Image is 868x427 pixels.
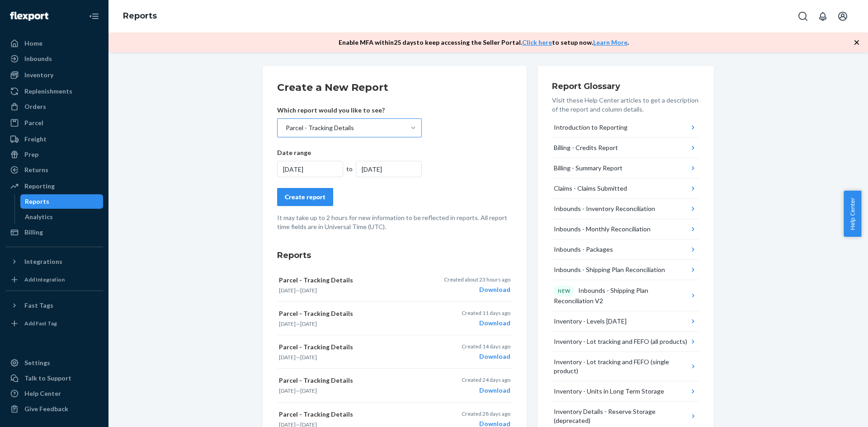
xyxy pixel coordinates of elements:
div: Fast Tags [24,301,53,310]
button: Inbounds - Shipping Plan Reconciliation [552,260,699,280]
button: NEWInbounds - Shipping Plan Reconciliation V2 [552,280,699,311]
button: Inventory - Lot tracking and FEFO (all products) [552,332,699,352]
div: Billing - Summary Report [554,164,623,173]
button: Close Navigation [85,7,103,25]
button: Billing - Credits Report [552,138,699,158]
div: Inventory - Lot tracking and FEFO (single product) [554,357,689,375]
a: Returns [5,163,103,177]
div: Parcel [24,118,43,127]
a: Help Center [5,386,103,401]
div: Help Center [24,389,61,398]
div: [DATE] [277,161,343,177]
time: [DATE] [279,320,296,327]
button: Inbounds - Monthly Reconciliation [552,219,699,239]
img: Flexport logo [10,12,48,21]
p: Created about 23 hours ago [444,276,510,283]
p: Which report would you like to see? [277,106,422,115]
div: Introduction to Reporting [554,123,627,132]
div: Integrations [24,257,62,266]
div: Inbounds - Packages [554,245,613,254]
p: — [279,387,432,394]
button: Open notifications [814,7,832,25]
div: Inbounds - Shipping Plan Reconciliation V2 [554,286,689,305]
a: Parcel [5,116,103,130]
time: [DATE] [279,287,296,294]
div: Download [462,352,510,361]
a: Freight [5,132,103,146]
div: Talk to Support [24,374,71,383]
div: Inventory - Levels [DATE] [554,317,627,326]
a: Analytics [20,210,104,224]
div: Inbounds - Monthly Reconciliation [554,225,651,234]
time: [DATE] [300,320,317,327]
div: Reporting [24,182,55,191]
button: Parcel - Tracking Details[DATE]—[DATE]Created about 23 hours agoDownload [277,268,512,302]
h3: Report Glossary [552,80,699,92]
button: Inventory - Lot tracking and FEFO (single product) [552,352,699,381]
button: Parcel - Tracking Details[DATE]—[DATE]Created 11 days agoDownload [277,302,512,335]
button: Create report [277,188,333,206]
h3: Reports [277,249,512,261]
button: Parcel - Tracking Details[DATE]—[DATE]Created 14 days agoDownload [277,335,512,369]
div: Home [24,39,42,48]
a: Orders [5,99,103,114]
a: Reports [20,194,104,209]
p: Enable MFA within 25 days to keep accessing the Seller Portal. to setup now. . [339,38,629,47]
div: Billing - Credits Report [554,143,618,152]
button: Help Center [844,191,861,237]
div: Inbounds - Shipping Plan Reconciliation [554,265,665,274]
div: Inbounds - Inventory Reconciliation [554,204,655,213]
p: Created 14 days ago [462,343,510,350]
p: Created 11 days ago [462,309,510,317]
ol: breadcrumbs [116,3,164,29]
p: Date range [277,148,422,157]
a: Add Fast Tag [5,316,103,331]
button: Open Search Box [794,7,812,25]
p: Parcel - Tracking Details [279,376,432,385]
a: Settings [5,356,103,370]
div: Billing [24,228,43,237]
div: Reports [25,197,49,206]
time: [DATE] [300,287,317,294]
p: It may take up to 2 hours for new information to be reflected in reports. All report time fields ... [277,213,512,231]
div: Inventory - Units in Long Term Storage [554,387,664,396]
p: Parcel - Tracking Details [279,343,432,352]
div: Inventory [24,70,53,80]
div: Freight [24,135,47,144]
button: Inbounds - Inventory Reconciliation [552,199,699,219]
div: Inventory Details - Reserve Storage (deprecated) [554,407,689,425]
div: Inventory - Lot tracking and FEFO (all products) [554,337,687,346]
button: Give Feedback [5,402,103,416]
button: Integrations [5,254,103,269]
a: Reporting [5,179,103,193]
div: Inbounds [24,54,52,63]
a: Billing [5,225,103,239]
a: Reports [123,11,157,21]
a: Add Integration [5,272,103,287]
div: Orders [24,102,46,111]
p: Parcel - Tracking Details [279,410,432,419]
button: Inbounds - Packages [552,239,699,260]
div: Give Feedback [24,404,68,413]
button: Inventory - Units in Long Term Storage [552,381,699,402]
button: Open account menu [834,7,852,25]
button: Introduction to Reporting [552,117,699,138]
p: Created 24 days ago [462,376,510,384]
a: Home [5,36,103,51]
div: Parcel - Tracking Details [286,123,354,132]
a: Inbounds [5,52,103,66]
div: Download [444,285,510,294]
a: Talk to Support [5,371,103,385]
button: Claims - Claims Submitted [552,178,699,199]
div: Add Fast Tag [24,319,57,327]
button: Inventory - Levels [DATE] [552,311,699,332]
p: NEW [558,287,571,295]
p: — [279,320,432,328]
time: [DATE] [279,354,296,361]
div: Download [462,319,510,328]
div: [DATE] [356,161,422,177]
div: Returns [24,165,48,174]
div: Claims - Claims Submitted [554,184,627,193]
p: Visit these Help Center articles to get a description of the report and column details. [552,96,699,114]
div: Analytics [25,212,53,221]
